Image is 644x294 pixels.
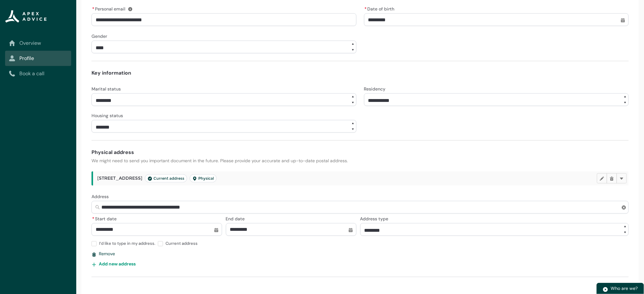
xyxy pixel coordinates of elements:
span: Address type [360,216,389,222]
button: Remove [92,249,115,259]
label: Date of birth [364,4,397,12]
button: Add new address [92,259,136,269]
label: Address [92,192,111,200]
span: Physical [193,176,214,181]
a: Profile [9,55,67,62]
p: We might need to send you important document in the future. Please provide your accurate and up-t... [92,157,629,164]
label: Personal email [92,4,128,12]
lightning-badge: Address Type [190,174,217,183]
span: Residency [364,86,386,92]
span: Gender [92,33,107,39]
label: Start date [92,214,119,222]
abbr: required [92,6,94,12]
img: play.svg [603,287,608,292]
label: End date [226,214,247,222]
abbr: required [92,216,94,222]
button: Delete [607,173,617,184]
h4: Physical address [92,149,629,156]
button: Edit [597,173,607,184]
span: Housing status [92,113,123,118]
a: Overview [9,39,67,47]
abbr: required [365,6,367,12]
lightning-badge: Current address [145,174,187,183]
span: Who are we? [611,285,638,291]
img: Apex Advice Group [5,10,47,23]
span: Marital status [92,86,121,92]
a: Book a call [9,70,67,77]
span: [STREET_ADDRESS] [97,174,217,183]
h4: Key information [92,69,629,77]
span: Current address [148,176,184,181]
nav: Sub page [5,36,71,81]
button: More [617,173,627,184]
span: Current address [166,240,200,246]
span: I’d like to type in my address. [99,240,158,246]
